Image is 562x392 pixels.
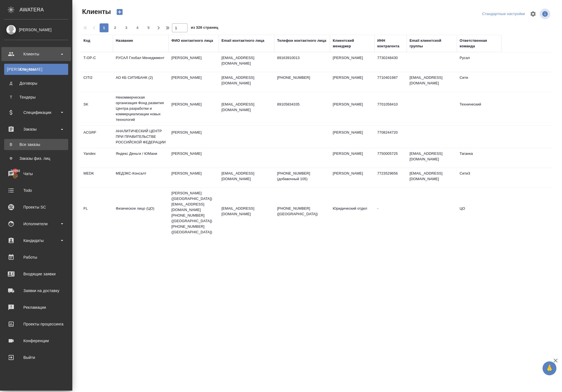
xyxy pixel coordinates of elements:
div: AWATERA [19,4,72,15]
div: ИНН контрагента [377,38,404,49]
td: [EMAIL_ADDRESS][DOMAIN_NAME] [407,148,457,168]
td: FL [81,203,113,222]
div: Входящие заявки [4,270,68,278]
td: T-OP-C [81,52,113,72]
td: Юридический отдел [330,203,374,222]
div: Работы [4,253,68,261]
td: [PERSON_NAME] ([GEOGRAPHIC_DATA]) [EMAIL_ADDRESS][DOMAIN_NAME] [PHONE_NUMBER] ([GEOGRAPHIC_DATA])... [169,188,219,238]
a: ВВсе заказы [4,139,68,150]
p: [EMAIL_ADDRESS][DOMAIN_NAME] [221,75,272,86]
td: 7710401987 [374,72,407,92]
p: 89105834335 [277,102,327,107]
div: Клиенты [7,67,65,72]
td: CITI2 [81,72,113,92]
a: 20998Чаты [1,167,71,181]
td: 7750005725 [374,148,407,168]
td: [PERSON_NAME] [330,127,374,146]
div: Название [116,38,133,43]
div: Todo [4,186,68,195]
a: Выйти [1,351,71,364]
span: 2 [111,25,120,31]
td: Сити3 [457,168,501,187]
td: 7730248430 [374,52,407,72]
td: ACGRF [81,127,113,146]
td: [PERSON_NAME] [169,127,219,146]
td: Некоммерческая организация Фонд развития Центра разработки и коммерциализации новых технологий [113,92,169,125]
td: Сити [457,72,501,92]
span: из 326 страниц [191,24,218,32]
td: 7701058410 [374,99,407,118]
div: ФИО контактного лица [171,38,213,43]
td: [PERSON_NAME] [330,99,374,118]
td: МЕДЭКС-Консалт [113,168,169,187]
td: Русал [457,52,501,72]
td: [PERSON_NAME] [169,99,219,118]
td: Яндекс Деньги / ЮМани [113,148,169,168]
a: Рекламации [1,300,71,314]
p: 89163910013 [277,55,327,61]
div: Исполнители [4,220,68,228]
div: Email контактного лица [221,38,264,43]
p: [EMAIL_ADDRESS][DOMAIN_NAME] [221,206,272,217]
div: Клиенты [4,50,68,58]
td: 7708244720 [374,127,407,146]
td: Технический [457,99,501,118]
span: 20998 [7,168,23,174]
a: Работы [1,250,71,264]
td: [PERSON_NAME] [330,52,374,72]
td: 7723529656 [374,168,407,187]
div: Выйти [4,353,68,362]
a: Проекты процессинга [1,317,71,331]
span: 3 [122,25,131,31]
div: Клиентский менеджер [333,38,372,49]
div: Рекламации [4,303,68,312]
div: Проекты процессинга [4,320,68,328]
td: АО КБ СИТИБАНК (2) [113,72,169,92]
div: Проекты SC [4,203,68,211]
div: Конференции [4,337,68,345]
a: Конференции [1,334,71,348]
td: АНАЛИТИЧЕСКИЙ ЦЕНТР ПРИ ПРАВИТЕЛЬСТВЕ РОССИЙСКОЙ ФЕДЕРАЦИИ [113,126,169,148]
a: Todo [1,183,71,197]
span: 4 [133,25,142,31]
div: Заказы физ. лиц [7,156,65,161]
td: [PERSON_NAME] [169,148,219,168]
a: [PERSON_NAME]Клиенты [4,64,68,75]
td: РУСАЛ Глобал Менеджмент [113,52,169,72]
td: [PERSON_NAME] [330,168,374,187]
div: [PERSON_NAME] [4,27,68,33]
a: Заявки на доставку [1,284,71,298]
span: Посмотреть информацию [540,9,551,19]
span: Настроить таблицу [526,7,540,21]
div: Чаты [4,170,68,178]
p: [PHONE_NUMBER] (добавочный 105) [277,171,327,182]
div: Код [83,38,90,43]
div: split button [481,10,526,18]
button: Создать [113,7,126,17]
div: Email клиентской группы [410,38,454,49]
span: Клиенты [81,7,111,16]
p: [PHONE_NUMBER] ([GEOGRAPHIC_DATA]) [277,206,327,217]
a: ФЗаказы физ. лиц [4,153,68,164]
div: Заявки на доставку [4,286,68,295]
div: Ответственная команда [460,38,499,49]
td: [PERSON_NAME] [330,148,374,168]
td: Yandex [81,148,113,168]
td: [PERSON_NAME] [169,72,219,92]
a: ДДоговоры [4,78,68,89]
td: - [374,203,407,222]
td: [PERSON_NAME] [169,52,219,72]
a: ТТендеры [4,92,68,103]
a: Проекты SC [1,200,71,214]
td: MEDK [81,168,113,187]
div: Заказы [4,125,68,133]
button: 🙏 [543,361,556,375]
div: Договоры [7,80,65,86]
td: Физическое лицо (ЦО) [113,203,169,222]
div: Кандидаты [4,236,68,245]
p: [PHONE_NUMBER] [277,75,327,80]
td: [EMAIL_ADDRESS][DOMAIN_NAME] [407,72,457,92]
button: 3 [122,23,131,32]
span: 5 [144,25,153,31]
p: [EMAIL_ADDRESS][DOMAIN_NAME] [221,171,272,182]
